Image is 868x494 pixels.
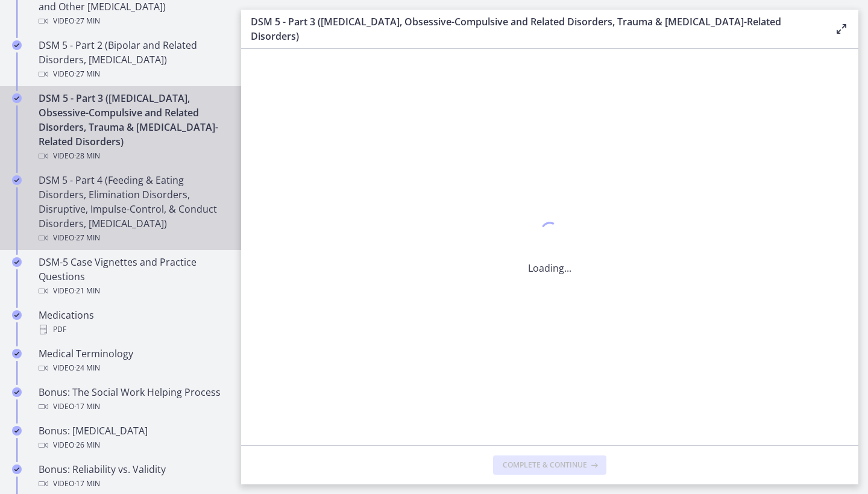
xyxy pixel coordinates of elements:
[493,455,606,475] button: Complete & continue
[12,40,22,50] i: Completed
[39,308,227,337] div: Medications
[74,231,100,245] span: · 27 min
[12,387,22,397] i: Completed
[39,385,227,414] div: Bonus: The Social Work Helping Process
[39,361,227,375] div: Video
[39,346,227,375] div: Medical Terminology
[39,424,227,452] div: Bonus: [MEDICAL_DATA]
[39,255,227,298] div: DSM-5 Case Vignettes and Practice Questions
[12,257,22,267] i: Completed
[39,38,227,81] div: DSM 5 - Part 2 (Bipolar and Related Disorders, [MEDICAL_DATA])
[39,149,227,163] div: Video
[12,349,22,358] i: Completed
[74,477,100,491] span: · 17 min
[74,149,100,163] span: · 28 min
[39,438,227,452] div: Video
[12,310,22,320] i: Completed
[39,91,227,163] div: DSM 5 - Part 3 ([MEDICAL_DATA], Obsessive-Compulsive and Related Disorders, Trauma & [MEDICAL_DAT...
[39,173,227,245] div: DSM 5 - Part 4 (Feeding & Eating Disorders, Elimination Disorders, Disruptive, Impulse-Control, &...
[39,67,227,81] div: Video
[39,231,227,245] div: Video
[74,67,100,81] span: · 27 min
[12,464,22,474] i: Completed
[39,399,227,414] div: Video
[39,462,227,491] div: Bonus: Reliability vs. Validity
[74,399,100,414] span: · 17 min
[74,14,100,28] span: · 27 min
[74,284,100,298] span: · 21 min
[12,426,22,436] i: Completed
[251,14,815,43] h3: DSM 5 - Part 3 ([MEDICAL_DATA], Obsessive-Compulsive and Related Disorders, Trauma & [MEDICAL_DAT...
[503,460,587,470] span: Complete & continue
[39,477,227,491] div: Video
[12,175,22,185] i: Completed
[39,322,227,337] div: PDF
[39,284,227,298] div: Video
[74,438,100,452] span: · 26 min
[39,14,227,28] div: Video
[528,261,571,275] p: Loading...
[12,93,22,103] i: Completed
[528,219,571,246] div: 1
[74,361,100,375] span: · 24 min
